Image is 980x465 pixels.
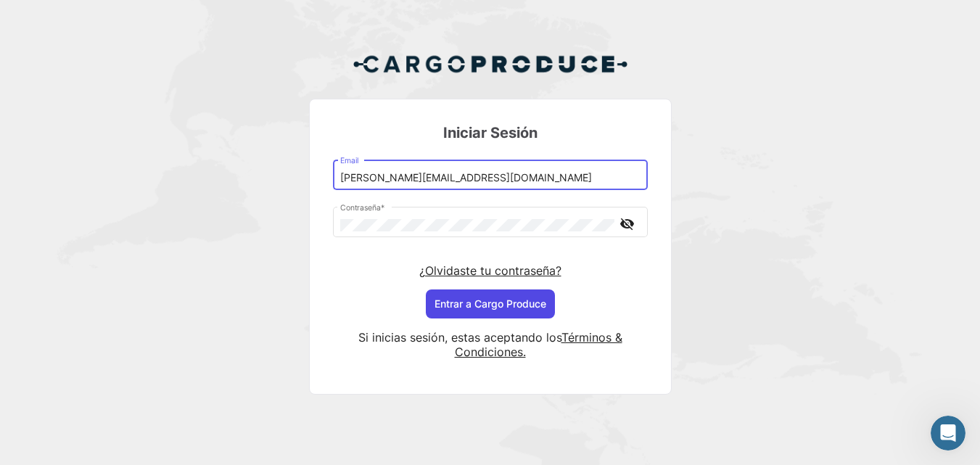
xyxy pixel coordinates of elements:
[340,172,640,184] input: Email
[619,215,636,233] mat-icon: visibility_off
[419,263,561,278] a: ¿Olvidaste tu contraseña?
[358,330,561,345] span: Si inicias sesión, estas aceptando los
[426,289,555,318] button: Entrar a Cargo Produce
[333,123,648,143] h3: Iniciar Sesión
[931,416,965,450] iframe: Intercom live chat
[353,46,628,81] img: Cargo Produce Logo
[455,330,622,359] a: Términos & Condiciones.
